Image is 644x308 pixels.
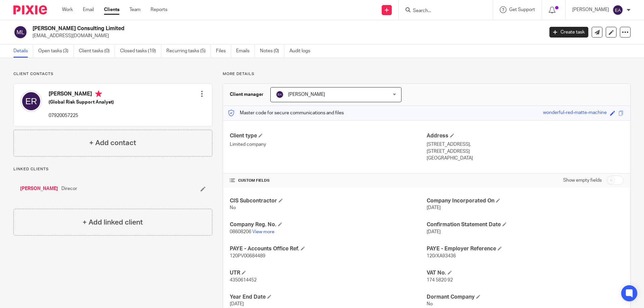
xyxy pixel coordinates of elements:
[427,245,624,252] h4: PAYE - Employer Reference
[427,141,624,148] p: [STREET_ADDRESS],
[276,90,284,99] img: svg%3E
[20,185,58,192] a: [PERSON_NAME]
[230,294,427,301] h4: Year End Date
[166,45,211,58] a: Recurring tasks (5)
[236,45,255,58] a: Emails
[427,197,624,204] h4: Company Incorporated On
[20,90,42,112] img: svg%3E
[49,112,114,119] p: 07920057225
[230,302,244,306] span: [DATE]
[427,148,624,155] p: [STREET_ADDRESS]
[83,217,143,228] h4: + Add linked client
[427,278,453,283] span: 174 5820 92
[543,109,607,117] div: wonderful-red-matte-machine
[412,8,473,14] input: Search
[289,45,315,58] a: Audit logs
[427,294,624,301] h4: Dormant Company
[252,230,274,234] a: View more
[89,138,136,148] h4: + Add contact
[13,167,212,172] p: Linked clients
[223,71,631,77] p: More details
[61,185,77,192] span: Direcor
[260,45,284,58] a: Notes (0)
[33,25,438,32] h2: [PERSON_NAME] Consulting Limited
[230,269,427,276] h4: UTR
[129,6,141,13] a: Team
[13,5,47,14] img: Pixie
[230,91,264,98] h3: Client manager
[228,110,344,116] p: Master code for secure communications and files
[38,45,74,58] a: Open tasks (3)
[563,177,602,184] label: Show empty fields
[572,6,609,13] p: [PERSON_NAME]
[230,132,427,139] h4: Client type
[79,45,115,58] a: Client tasks (0)
[13,71,212,77] p: Client contacts
[612,5,623,15] img: svg%3E
[230,221,427,228] h4: Company Reg. No.
[62,6,73,13] a: Work
[230,178,427,183] h4: CUSTOM FIELDS
[151,6,167,13] a: Reports
[230,230,251,234] span: 08608206
[216,45,231,58] a: Files
[49,99,114,106] h5: (Global Risk Support Analyst)
[230,278,257,283] span: 4350614452
[83,6,94,13] a: Email
[13,45,33,58] a: Details
[230,197,427,204] h4: CIS Subcontractor
[230,254,265,258] span: 120PV00684489
[549,27,588,38] a: Create task
[13,25,28,39] img: svg%3E
[288,92,325,97] span: [PERSON_NAME]
[95,90,102,97] i: Primary
[427,269,624,276] h4: VAT No.
[230,141,427,148] p: Limited company
[33,33,539,39] p: [EMAIL_ADDRESS][DOMAIN_NAME]
[509,7,535,12] span: Get Support
[427,221,624,228] h4: Confirmation Statement Date
[427,132,624,139] h4: Address
[427,254,456,258] span: 120/XA93436
[230,205,236,210] span: No
[427,230,441,234] span: [DATE]
[120,45,161,58] a: Closed tasks (19)
[427,205,441,210] span: [DATE]
[427,302,433,306] span: No
[49,90,114,99] h4: [PERSON_NAME]
[427,155,624,162] p: [GEOGRAPHIC_DATA]
[104,6,119,13] a: Clients
[230,245,427,252] h4: PAYE - Accounts Office Ref.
